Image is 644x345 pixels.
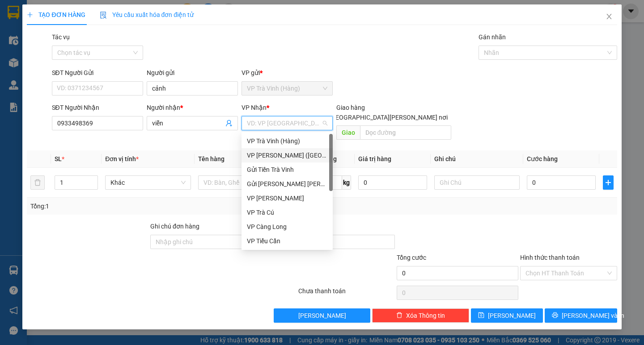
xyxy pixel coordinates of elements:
button: deleteXóa Thông tin [372,308,469,323]
span: [PERSON_NAME] và In [562,311,624,320]
span: TẠO ĐƠN HÀNG [27,11,85,18]
div: VP Trà Vinh (Hàng) [241,134,333,148]
span: close [606,13,613,20]
span: SL [55,155,62,162]
span: [GEOGRAPHIC_DATA][PERSON_NAME] nơi [326,112,451,122]
input: Dọc đường [360,125,451,140]
div: VP Trà Vinh (Hàng) [247,136,327,146]
div: VP [PERSON_NAME] [247,193,327,203]
label: Hình thức thanh toán [520,254,580,261]
button: plus [603,175,614,190]
div: VP [PERSON_NAME] ([GEOGRAPHIC_DATA]) [247,150,327,160]
div: Tổng: 1 [30,201,249,211]
input: VD: Bàn, Ghế [198,175,284,190]
button: save[PERSON_NAME] [471,308,543,323]
span: plus [27,12,33,18]
div: Gửi [PERSON_NAME] [PERSON_NAME] [247,179,327,189]
label: Ghi chú đơn hàng [150,223,199,230]
div: SĐT Người Nhận [52,103,143,112]
span: Yêu cầu xuất hóa đơn điện tử [100,11,194,18]
input: Ghi chú đơn hàng [150,235,272,249]
div: VP Trần Phú (Hàng) [241,148,333,162]
div: Người nhận [147,103,238,112]
span: VP Nhận [241,104,267,111]
div: Chưa thanh toán [297,286,396,302]
span: [PERSON_NAME] [488,311,536,320]
div: SĐT Người Gửi [52,68,143,78]
span: [PERSON_NAME] [298,311,346,320]
span: Tổng cước [397,254,426,261]
div: VP Càng Long [241,220,333,234]
span: Giao hàng [336,104,365,111]
div: VP Vũng Liêm [241,191,333,205]
input: Ghi Chú [434,175,520,190]
button: Close [597,4,622,29]
button: [PERSON_NAME] [274,308,371,323]
span: kg [342,175,351,190]
div: VP Tiểu Cần [247,236,327,246]
span: delete [396,312,402,319]
button: delete [30,175,45,190]
label: Tác vụ [52,33,70,41]
div: VP Càng Long [247,222,327,232]
div: VP gửi [241,68,333,78]
img: icon [100,12,107,19]
span: printer [552,312,558,319]
div: VP Tiểu Cần [241,234,333,248]
div: Gửi Tiền Trà Vinh [247,165,327,175]
span: VP Trà Vinh (Hàng) [247,82,327,95]
div: VP Trà Cú [241,205,333,220]
span: plus [603,179,613,186]
div: VP Trà Cú [247,208,327,217]
span: Giá trị hàng [358,155,391,162]
span: Tên hàng [198,155,225,162]
span: Cước hàng [527,155,558,162]
button: printer[PERSON_NAME] và In [545,308,617,323]
label: Gán nhãn [479,33,506,41]
span: Đơn vị tính [105,155,139,162]
div: Gửi Tiền Trần Phú [241,177,333,191]
span: save [478,312,484,319]
span: user-add [225,120,233,127]
span: Xóa Thông tin [406,311,445,320]
th: Ghi chú [431,150,523,168]
span: Khác [110,176,185,189]
input: 0 [358,175,427,190]
span: Giao [336,125,360,140]
div: Người gửi [147,68,238,78]
div: Gửi Tiền Trà Vinh [241,162,333,177]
